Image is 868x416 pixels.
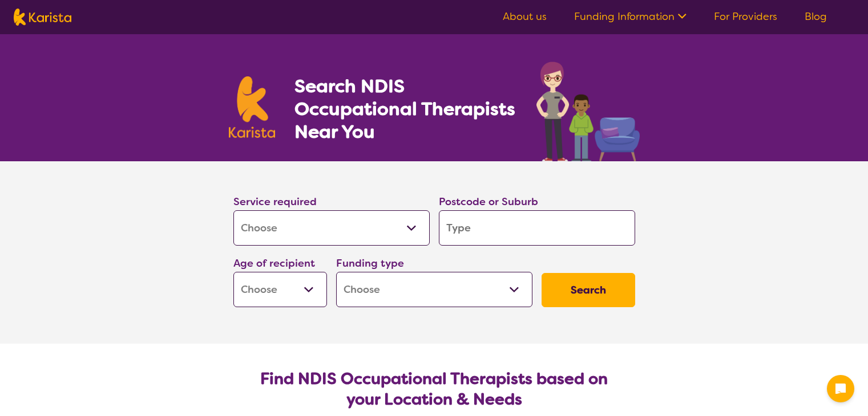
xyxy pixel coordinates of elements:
[503,10,547,23] a: About us
[439,210,635,246] input: Type
[574,10,687,23] a: Funding Information
[229,76,276,138] img: Karista logo
[805,10,827,23] a: Blog
[233,195,317,209] label: Service required
[714,10,777,23] a: For Providers
[439,195,538,209] label: Postcode or Suburb
[243,369,626,410] h2: Find NDIS Occupational Therapists based on your Location & Needs
[14,9,71,26] img: Karista logo
[294,75,516,143] h1: Search NDIS Occupational Therapists Near You
[542,273,635,307] button: Search
[336,256,404,270] label: Funding type
[536,62,640,161] img: occupational-therapy
[233,256,315,270] label: Age of recipient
